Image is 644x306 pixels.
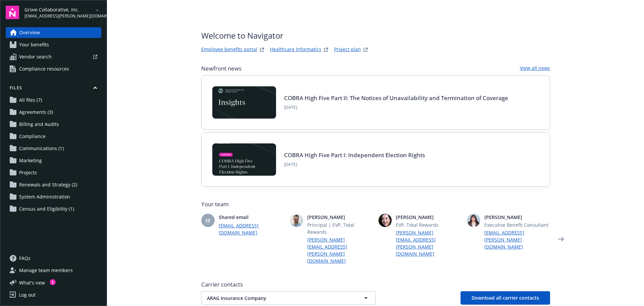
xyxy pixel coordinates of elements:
[284,151,425,159] a: COBRA High Five Part I: Independent Election Rights
[484,229,550,250] a: [EMAIL_ADDRESS][PERSON_NAME][DOMAIN_NAME]
[19,191,70,202] span: System Administration
[307,214,373,221] span: [PERSON_NAME]
[484,214,550,221] span: [PERSON_NAME]
[24,6,93,13] span: Grove Collaborative, Inc.
[6,253,101,264] a: FAQs
[219,214,284,221] span: Shared email
[378,214,392,227] img: photo
[19,63,69,74] span: Compliance resources
[520,64,550,73] a: View all news
[6,265,101,276] a: Manage team members
[19,279,45,286] span: What ' s new
[270,46,321,54] a: Healthcare Informatics
[555,234,566,245] a: Next
[396,214,462,221] span: [PERSON_NAME]
[396,229,462,257] a: [PERSON_NAME][EMAIL_ADDRESS][PERSON_NAME][DOMAIN_NAME]
[334,46,361,54] a: Project plan
[284,94,508,102] a: COBRA High Five Part II: The Notices of Unavailability and Termination of Coverage
[472,295,539,301] span: Download all carrier contacts
[290,214,303,227] img: photo
[201,64,241,73] span: Newfront news
[6,27,101,38] a: Overview
[19,39,49,50] span: Your benefits
[467,214,480,227] img: photo
[6,143,101,154] a: Communications (1)
[6,95,101,105] a: All files (7)
[24,6,101,19] button: Grove Collaborative, Inc.[EMAIL_ADDRESS][PERSON_NAME][DOMAIN_NAME]arrowDropDown
[307,236,373,264] a: [PERSON_NAME][EMAIL_ADDRESS][PERSON_NAME][DOMAIN_NAME]
[19,143,64,154] span: Communications (1)
[219,222,284,236] a: [EMAIL_ADDRESS][DOMAIN_NAME]
[19,95,42,105] span: All files (7)
[6,51,101,62] a: Vendor search
[19,51,52,62] span: Vendor search
[201,291,376,305] button: ARAG Insurance Company
[19,290,36,300] div: Log out
[461,291,550,305] button: Download all carrier contacts
[201,30,370,42] span: Welcome to Navigator
[6,85,101,93] button: Files
[284,162,425,168] span: [DATE]
[322,46,330,54] a: springbukWebsite
[396,221,462,228] span: EVP, Total Rewards
[362,46,370,54] a: projectPlanWebsite
[19,179,77,190] span: Renewals and Strategy (2)
[201,200,550,208] span: Your team
[284,104,508,111] span: [DATE]
[19,27,40,38] span: Overview
[6,107,101,118] a: Agreements (3)
[19,167,37,178] span: Projects
[19,204,74,214] span: Census and Eligibility (1)
[484,221,550,228] span: Executive Benefit Consultant
[19,265,73,276] span: Manage team members
[205,217,211,224] span: SE
[93,6,101,14] a: arrowDropDown
[50,279,56,285] div: 1
[258,46,266,54] a: striveWebsite
[6,191,101,202] a: System Administration
[19,253,31,264] span: FAQs
[19,107,53,118] span: Agreements (3)
[6,279,56,286] button: What's new1
[212,86,276,119] img: Card Image - EB Compliance Insights.png
[6,167,101,178] a: Projects
[6,131,101,142] a: Compliance
[201,46,257,54] a: Employee benefits portal
[6,119,101,130] a: Billing and Audits
[6,204,101,214] a: Census and Eligibility (1)
[24,13,93,19] span: [EMAIL_ADDRESS][PERSON_NAME][DOMAIN_NAME]
[19,131,46,142] span: Compliance
[212,143,276,176] img: BLOG-Card Image - Compliance - COBRA High Five Pt 1 07-18-25.jpg
[307,221,373,235] span: Principal | EVP, Total Rewards
[207,295,346,302] span: ARAG Insurance Company
[6,155,101,166] a: Marketing
[201,280,550,289] span: Carrier contacts
[19,119,59,130] span: Billing and Audits
[19,155,42,166] span: Marketing
[6,63,101,74] a: Compliance resources
[6,39,101,50] a: Your benefits
[6,179,101,190] a: Renewals and Strategy (2)
[6,6,19,19] img: navigator-logo.svg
